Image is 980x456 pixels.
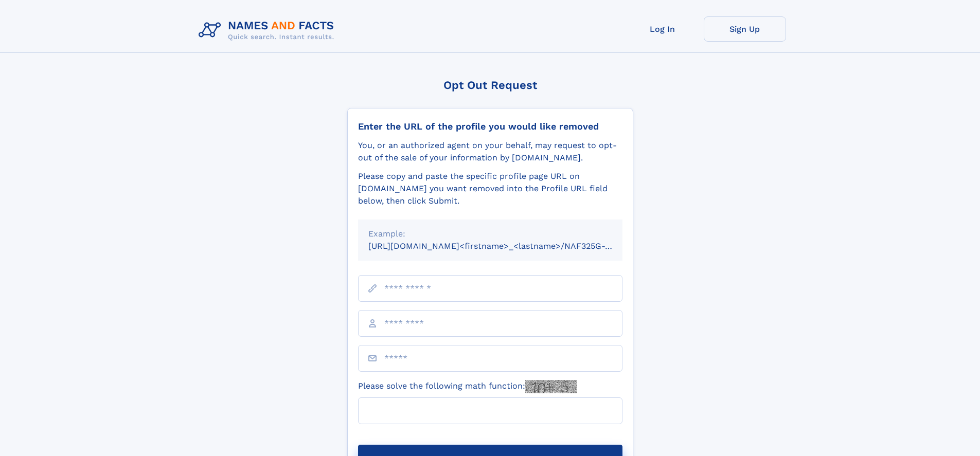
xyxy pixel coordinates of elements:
[347,79,633,92] div: Opt Out Request
[358,170,622,207] div: Please copy and paste the specific profile page URL on [DOMAIN_NAME] you want removed into the Pr...
[368,241,642,251] small: [URL][DOMAIN_NAME]<firstname>_<lastname>/NAF325G-xxxxxxxx
[194,16,343,44] img: Logo Names and Facts
[358,380,577,393] label: Please solve the following math function:
[358,139,622,164] div: You, or an authorized agent on your behalf, may request to opt-out of the sale of your informatio...
[358,121,622,132] div: Enter the URL of the profile you would like removed
[704,16,786,42] a: Sign Up
[368,228,612,240] div: Example:
[621,16,704,42] a: Log In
